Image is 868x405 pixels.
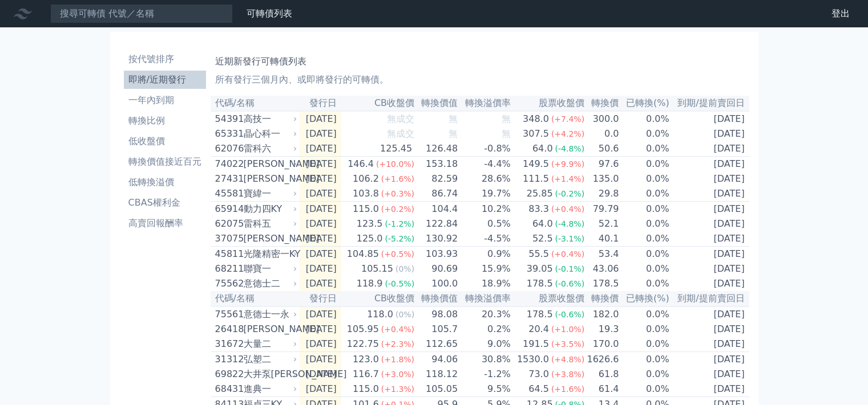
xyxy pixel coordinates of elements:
a: 一年內到期 [124,91,206,109]
div: 125.0 [354,232,385,246]
td: 103.93 [415,247,458,262]
a: 即將/近期發行 [124,71,206,89]
div: 動力四KY [244,202,295,216]
div: 55.5 [526,247,551,261]
span: 無成交 [387,113,414,124]
div: 75562 [215,277,241,291]
td: 43.06 [585,261,619,276]
span: 無 [502,113,511,124]
div: 37075 [215,232,241,246]
div: 45581 [215,187,241,201]
span: (+9.9%) [551,159,584,169]
div: 雷科六 [244,142,295,156]
td: -4.4% [458,157,511,172]
td: [DATE] [670,141,749,157]
span: (+1.3%) [381,384,414,394]
div: 75561 [215,308,241,321]
span: (+3.8%) [551,370,584,379]
div: 83.3 [526,202,551,216]
div: 118.0 [365,308,395,321]
span: (+0.5%) [381,249,414,259]
td: 0.0% [619,171,669,186]
li: 按代號排序 [124,52,206,66]
td: [DATE] [300,247,341,262]
td: 0.0% [619,111,669,126]
td: 0.0% [619,276,669,291]
td: 1626.6 [585,352,619,367]
td: 0.0% [619,186,669,202]
td: [DATE] [670,337,749,352]
td: 18.9% [458,276,511,291]
th: 已轉換(%) [619,291,669,306]
td: 82.59 [415,171,458,186]
td: 182.0 [585,306,619,322]
a: 可轉債列表 [247,8,292,19]
td: [DATE] [300,337,341,352]
span: (+3.0%) [381,370,414,379]
div: 191.5 [520,337,551,351]
a: CBAS權利金 [124,194,206,212]
th: CB收盤價 [341,96,415,111]
span: 無 [502,128,511,139]
td: [DATE] [300,231,341,247]
div: 寶緯一 [244,187,295,201]
td: [DATE] [670,216,749,231]
input: 搜尋可轉債 代號／名稱 [50,4,233,23]
div: 106.2 [350,172,381,186]
td: [DATE] [300,352,341,367]
th: 股票收盤價 [511,291,585,306]
td: [DATE] [670,202,749,217]
td: [DATE] [670,247,749,262]
div: 52.5 [530,232,555,246]
td: 112.65 [415,337,458,352]
span: (+0.4%) [381,325,414,334]
th: 轉換溢價率 [458,96,511,111]
td: 104.4 [415,202,458,217]
th: 轉換溢價率 [458,291,511,306]
span: (+0.4%) [551,249,584,259]
span: (+0.4%) [551,204,584,214]
div: 105.15 [359,262,395,276]
span: (-0.6%) [555,310,584,319]
div: 123.0 [350,353,381,366]
td: 0.0% [619,202,669,217]
td: [DATE] [300,157,341,172]
span: (-0.6%) [555,279,584,288]
span: (-5.2%) [385,234,414,243]
div: [PERSON_NAME] [244,232,295,246]
div: 178.5 [524,277,555,291]
td: [DATE] [300,171,341,186]
li: 低轉換溢價 [124,175,206,189]
td: 97.6 [585,157,619,172]
td: [DATE] [670,171,749,186]
h1: 近期新發行可轉債列表 [215,55,745,68]
td: [DATE] [670,186,749,202]
td: -1.2% [458,367,511,382]
td: 9.0% [458,337,511,352]
td: 0.0% [619,352,669,367]
td: 53.4 [585,247,619,262]
td: 9.5% [458,382,511,397]
a: 高賣回報酬率 [124,214,206,232]
li: 轉換價值接近百元 [124,155,206,169]
div: 64.0 [530,142,555,156]
div: 62075 [215,217,241,231]
th: 發行日 [300,96,341,111]
span: (+0.2%) [381,204,414,214]
div: 20.4 [526,322,551,336]
span: (+10.0%) [376,159,414,169]
span: (+4.2%) [551,129,584,138]
td: 118.12 [415,367,458,382]
td: [DATE] [300,382,341,397]
div: 68431 [215,382,241,396]
div: 62076 [215,142,241,156]
td: 52.1 [585,216,619,231]
td: 50.6 [585,141,619,157]
div: 74022 [215,157,241,171]
td: 0.0% [619,247,669,262]
span: (-0.2%) [555,189,584,198]
div: 307.5 [520,127,551,141]
td: [DATE] [670,126,749,141]
td: [DATE] [300,322,341,337]
a: 低收盤價 [124,132,206,150]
